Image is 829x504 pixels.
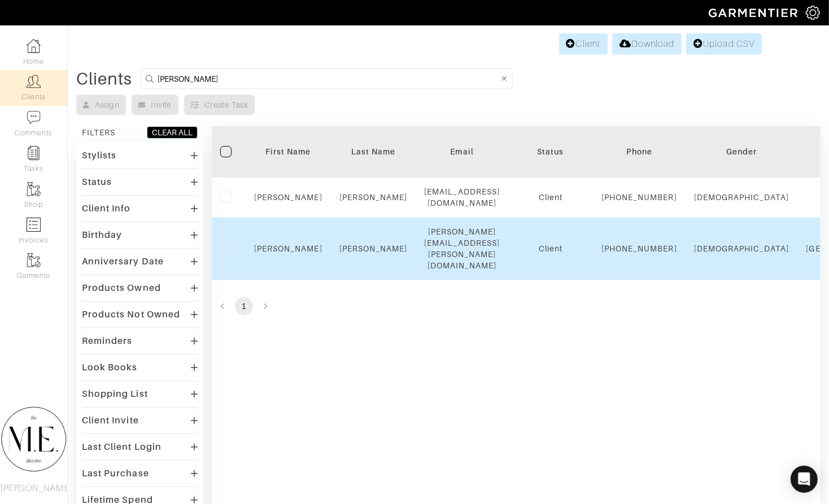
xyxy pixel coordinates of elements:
img: comment-icon-a0a6a9ef722e966f86d9cbdc48e553b5cf19dbc54f86b18d962a5391bc8f6eb6.png [27,110,41,125]
img: garments-icon-b7da505a4dc4fd61783c78ac3ca0ef83fa9d6f193b1c9dc38574b1d14d53ca28.png [27,253,41,267]
div: Gender [694,146,789,157]
div: Anniversary Date [82,256,164,267]
div: Phone [601,146,677,157]
th: Toggle SortBy [246,126,331,178]
a: Client [559,33,608,55]
a: [PERSON_NAME] [339,193,408,202]
div: [PERSON_NAME][EMAIL_ADDRESS][PERSON_NAME][DOMAIN_NAME] [424,226,500,271]
th: Toggle SortBy [686,126,798,178]
div: [DEMOGRAPHIC_DATA] [694,192,789,203]
div: [PHONE_NUMBER] [601,243,677,254]
div: Reminders [82,335,132,347]
div: Clients [76,73,132,85]
div: Client Invite [82,415,139,426]
img: reminder-icon-8004d30b9f0a5d33ae49ab947aed9ed385cf756f9e5892f1edd6e32f2345188e.png [27,146,41,160]
img: clients-icon-6bae9207a08558b7cb47a8932f037763ab4055f8c8b6bfacd5dc20c3e0201464.png [27,74,41,89]
input: Search by name, email, phone, city, or state [158,72,499,86]
button: page 1 [235,297,253,315]
div: Products Not Owned [82,309,180,320]
img: garments-icon-b7da505a4dc4fd61783c78ac3ca0ef83fa9d6f193b1c9dc38574b1d14d53ca28.png [27,182,41,196]
div: [EMAIL_ADDRESS][DOMAIN_NAME] [424,186,500,209]
img: dashboard-icon-dbcd8f5a0b271acd01030246c82b418ddd0df26cd7fceb0bd07c9910d44c42f6.png [27,39,41,53]
div: FILTERS [82,127,115,138]
div: Status [82,176,112,188]
div: Client Info [82,203,131,214]
a: Upload CSV [686,33,762,55]
div: Last Name [339,146,408,157]
div: Last Purchase [82,468,149,479]
img: garmentier-logo-header-white-b43fb05a5012e4ada735d5af1a66efaba907eab6374d6393d1fbf88cb4ef424d.png [703,3,806,23]
th: Toggle SortBy [508,126,593,178]
div: First Name [254,146,322,157]
div: Status [517,146,584,157]
div: Email [424,146,500,157]
div: [DEMOGRAPHIC_DATA] [694,243,789,254]
div: Products Owned [82,282,161,294]
a: Download [612,33,682,55]
div: Client [517,243,584,254]
div: [PHONE_NUMBER] [601,192,677,203]
div: Shopping List [82,388,148,400]
div: Stylists [82,150,116,161]
div: Client [517,192,584,203]
nav: pagination navigation [212,297,821,315]
button: CLEAR ALL [147,126,198,139]
div: Look Books [82,362,138,373]
a: [PERSON_NAME] [254,193,322,202]
a: [PERSON_NAME] [254,244,322,253]
div: Last Client Login [82,441,162,453]
img: gear-icon-white-bd11855cb880d31180b6d7d6211b90ccbf57a29d726f0c71d8c61bd08dd39cc2.png [806,6,820,20]
a: [PERSON_NAME] [339,244,408,253]
img: orders-icon-0abe47150d42831381b5fb84f609e132dff9fe21cb692f30cb5eec754e2cba89.png [27,218,41,232]
div: Birthday [82,229,122,241]
div: CLEAR ALL [152,127,193,138]
div: Open Intercom Messenger [791,466,818,493]
th: Toggle SortBy [331,126,416,178]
